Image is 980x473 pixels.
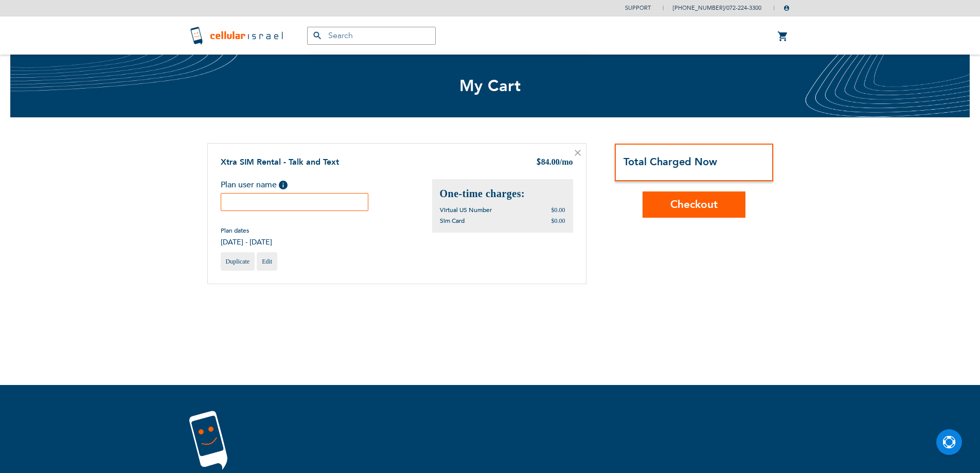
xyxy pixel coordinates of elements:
[257,252,277,271] a: Edit
[459,75,521,97] span: My Cart
[536,156,573,169] div: 84.00
[221,237,272,247] span: [DATE] - [DATE]
[726,4,761,12] a: 072-224-3300
[663,1,761,15] li: /
[643,191,745,218] button: Checkout
[221,156,339,168] a: Xtra SIM Rental - Talk and Text
[673,4,724,12] a: [PHONE_NUMBER]
[221,226,272,235] span: Plan dates
[440,187,565,201] h2: One-time charges:
[560,157,573,166] span: /mo
[670,197,718,212] span: Checkout
[262,258,272,265] span: Edit
[551,217,565,224] span: $0.00
[307,27,436,45] input: Search
[551,206,565,214] span: $0.00
[279,181,288,189] span: Help
[189,25,287,46] img: Cellular Israel Logo
[623,155,717,169] strong: Total Charged Now
[536,157,541,169] span: $
[625,4,651,12] a: Support
[440,217,465,225] span: Sim Card
[221,179,277,190] span: Plan user name
[226,258,250,265] span: Duplicate
[440,206,492,214] span: Virtual US Number
[221,252,255,271] a: Duplicate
